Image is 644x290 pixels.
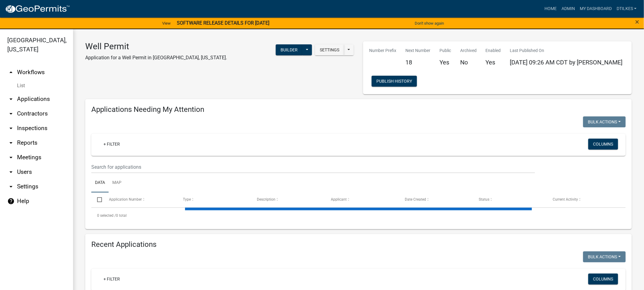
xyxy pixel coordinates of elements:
button: Settings [315,44,344,55]
datatable-header-cell: Status [473,192,547,207]
h4: Applications Needing My Attention [91,105,626,114]
p: Last Published On [510,47,623,54]
p: Archived [460,47,477,54]
a: Admin [559,3,577,15]
span: Description [257,197,275,202]
i: arrow_drop_up [7,69,15,76]
span: 0 selected / [97,213,116,218]
wm-modal-confirm: Workflow Publish History [372,79,417,84]
a: dtilkes [614,3,639,15]
a: + Filter [99,274,125,285]
p: Application for a Well Permit in [GEOGRAPHIC_DATA], [US_STATE]. [85,54,227,61]
p: Enabled [486,47,501,54]
span: Application Number [109,197,142,202]
datatable-header-cell: Select [91,192,103,207]
span: [DATE] 09:26 AM CDT by [PERSON_NAME] [510,59,623,66]
i: arrow_drop_down [7,154,15,161]
button: Columns [588,274,618,285]
a: Map [109,173,125,193]
strong: SOFTWARE RELEASE DETAILS FOR [DATE] [177,20,269,26]
div: 0 total [91,208,626,223]
p: Next Number [405,47,430,54]
datatable-header-cell: Description [251,192,325,207]
span: Current Activity [553,197,578,202]
i: arrow_drop_down [7,125,15,132]
a: Home [542,3,559,15]
h5: No [460,59,477,66]
a: View [160,18,173,28]
h4: Recent Applications [91,240,626,249]
button: Bulk Actions [583,251,626,262]
datatable-header-cell: Applicant [325,192,399,207]
datatable-header-cell: Date Created [399,192,473,207]
span: Applicant [331,197,347,202]
span: × [635,18,639,26]
button: Builder [276,44,303,55]
datatable-header-cell: Current Activity [547,192,621,207]
i: help [7,198,15,205]
i: arrow_drop_down [7,110,15,117]
span: Status [479,197,489,202]
a: My Dashboard [577,3,614,15]
h3: Well Permit [85,41,227,52]
a: + Filter [99,139,125,150]
i: arrow_drop_down [7,139,15,147]
button: Bulk Actions [583,116,626,127]
span: Date Created [405,197,426,202]
p: Number Prefix [369,47,396,54]
p: Public [439,47,451,54]
button: Close [635,18,639,26]
span: Type [183,197,191,202]
button: Publish History [372,76,417,87]
input: Search for applications [91,161,535,173]
button: Columns [588,139,618,150]
datatable-header-cell: Application Number [103,192,177,207]
h5: Yes [486,59,501,66]
h5: Yes [439,59,451,66]
i: arrow_drop_down [7,95,15,103]
a: Data [91,173,109,193]
i: arrow_drop_down [7,168,15,176]
datatable-header-cell: Type [177,192,251,207]
i: arrow_drop_down [7,183,15,190]
button: Don't show again [412,18,446,28]
h5: 18 [405,59,430,66]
